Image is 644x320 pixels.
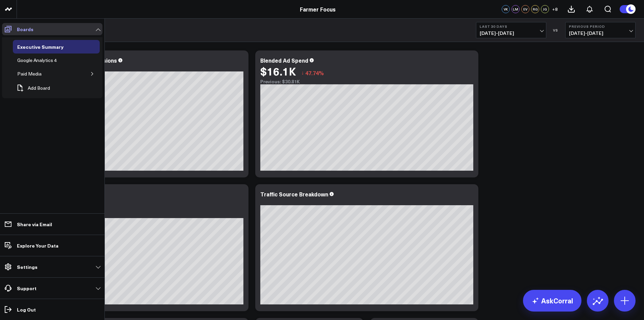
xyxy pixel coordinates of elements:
span: [DATE] - [DATE] [480,30,543,36]
a: Farmer Focus [300,5,336,13]
div: Traffic Source Breakdown [260,190,328,198]
div: VS [550,28,562,32]
a: Executive SummaryOpen board menu [13,40,78,54]
div: LM [511,5,520,13]
span: 47.74% [305,69,324,77]
div: Previous: 67.31K [30,213,243,218]
a: Log Out [2,303,102,316]
div: Google Analytics 4 [16,56,58,64]
button: Add Board [13,81,53,95]
button: +8 [551,5,559,13]
p: Support [17,285,37,291]
b: Previous Period [569,24,632,28]
div: Executive Summary [16,43,65,51]
div: EV [521,5,529,13]
div: Blended Ad Spend [260,57,308,64]
div: RG [531,5,539,13]
a: Google Analytics 4Open board menu [13,54,71,67]
button: Previous Period[DATE]-[DATE] [565,22,636,38]
span: + 8 [552,7,558,12]
span: Add Board [28,85,50,91]
p: Explore Your Data [17,243,58,248]
b: Last 30 Days [480,24,543,28]
a: Paid MediaOpen board menu [13,67,56,81]
p: Settings [17,264,38,270]
div: $16.1K [260,65,296,77]
span: ↓ [301,68,304,77]
div: Paid Media [16,70,43,78]
div: JG [541,5,549,13]
p: Share via Email [17,221,52,227]
span: [DATE] - [DATE] [569,30,632,36]
a: AskCorral [523,290,581,312]
div: VK [502,5,510,13]
div: Previous: $30.81K [260,79,473,84]
p: Log Out [17,307,36,312]
button: Last 30 Days[DATE]-[DATE] [476,22,546,38]
p: Boards [17,26,33,32]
